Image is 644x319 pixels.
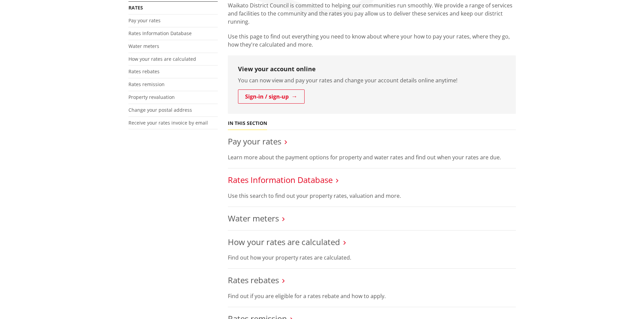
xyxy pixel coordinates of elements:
[238,76,506,84] p: You can now view and pay your rates and change your account details online anytime!
[238,65,506,73] h3: View your account online
[228,121,267,126] h5: In this section
[128,94,175,100] a: Property revaluation
[238,89,305,104] a: Sign-in / sign-up
[228,254,516,262] p: Find out how your property rates are calculated.
[228,174,333,185] a: Rates Information Database
[128,17,161,24] a: Pay your rates
[228,236,340,247] a: How your rates are calculated
[128,56,196,62] a: How your rates are calculated
[228,153,516,161] p: Learn more about the payment options for property and water rates and find out when your rates ar...
[128,119,208,126] a: Receive your rates invoice by email
[228,292,516,300] p: Find out if you are eligible for a rates rebate and how to apply.
[128,68,160,75] a: Rates rebates
[228,192,516,200] p: Use this search to find out your property rates, valuation and more.
[228,213,279,224] a: Water meters
[128,81,165,87] a: Rates remission
[128,4,143,11] a: Rates
[128,107,192,113] a: Change your postal address
[228,32,516,49] p: Use this page to find out everything you need to know about where your how to pay your rates, whe...
[128,43,159,49] a: Water meters
[228,274,279,286] a: Rates rebates
[613,291,637,315] iframe: Messenger Launcher
[128,30,192,36] a: Rates Information Database
[228,1,516,26] p: Waikato District Council is committed to helping our communities run smoothly. We provide a range...
[228,136,281,147] a: Pay your rates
